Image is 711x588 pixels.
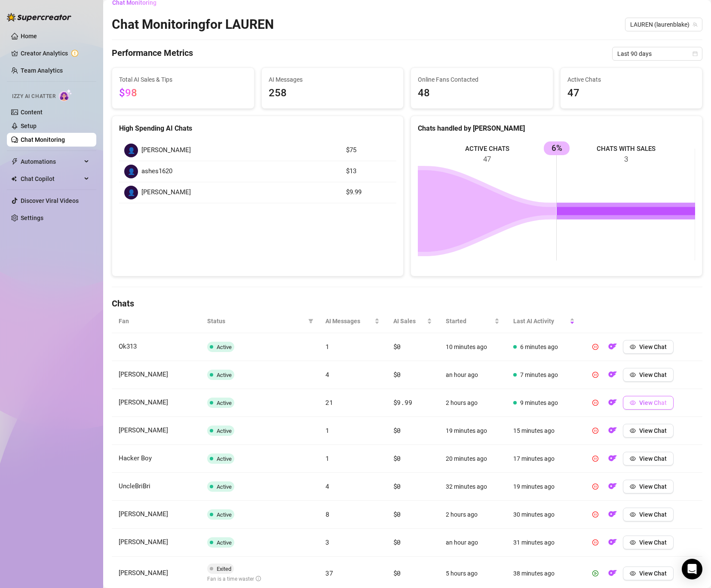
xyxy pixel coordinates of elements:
td: 15 minutes ago [506,417,582,445]
span: filter [308,318,313,324]
span: Last 90 days [617,47,697,60]
div: 👤 [124,186,138,199]
button: OF [606,536,619,549]
td: 19 minutes ago [439,417,506,445]
a: OF [606,401,619,408]
th: AI Messages [319,309,386,333]
span: $0 [393,426,401,435]
button: View Chat [623,368,674,382]
span: pause-circle [592,511,598,518]
span: View Chat [639,570,667,577]
span: pause-circle [592,344,598,350]
img: OF [608,538,617,546]
span: pause-circle [592,456,598,462]
span: 258 [269,85,397,101]
h4: Chats [112,297,702,309]
span: View Chat [639,483,667,490]
span: Automations [21,155,82,168]
span: 6 minutes ago [520,343,558,350]
span: Active [217,400,232,406]
span: AI Sales [393,316,425,326]
span: eye [630,539,636,545]
span: 4 [325,482,329,490]
span: View Chat [639,539,667,546]
span: UncleBriBri [119,482,150,490]
span: Active [217,484,232,490]
button: OF [606,452,619,465]
span: 1 [325,454,329,462]
th: AI Sales [386,309,439,333]
span: View Chat [639,427,667,434]
img: OF [608,398,617,407]
span: [PERSON_NAME] [119,569,168,577]
span: 48 [418,85,546,101]
img: OF [608,569,617,577]
span: pause-circle [592,484,598,490]
span: [PERSON_NAME] [119,510,168,518]
span: 21 [325,398,333,407]
span: Status [207,316,305,326]
a: OF [606,429,619,436]
span: $0 [393,510,401,518]
button: OF [606,368,619,382]
span: $0 [393,569,401,577]
span: play-circle [592,570,598,576]
img: OF [608,482,617,490]
span: View Chat [639,343,667,350]
article: $75 [346,145,391,156]
span: Active [217,428,232,434]
span: eye [630,400,636,406]
img: OF [608,454,617,462]
button: View Chat [623,340,674,354]
img: OF [608,370,617,379]
span: 7 minutes ago [520,371,558,378]
span: Chat Copilot [21,172,82,186]
span: eye [630,428,636,434]
div: High Spending AI Chats [119,123,396,134]
span: 47 [567,85,696,101]
span: Started [446,316,493,326]
span: 1 [325,426,329,435]
div: 👤 [124,144,138,157]
span: Active Chats [567,75,696,84]
button: View Chat [623,567,674,580]
span: [PERSON_NAME] [119,426,168,434]
button: View Chat [623,536,674,549]
a: Team Analytics [21,67,63,74]
button: OF [606,567,619,580]
span: 3 [325,538,329,546]
span: $0 [393,454,401,462]
span: View Chat [639,511,667,518]
span: filter [306,315,315,328]
td: 2 hours ago [439,389,506,417]
span: 37 [325,569,333,577]
td: an hour ago [439,361,506,389]
th: Fan [112,309,200,333]
article: $13 [346,166,391,177]
span: pause-circle [592,539,598,545]
span: Active [217,372,232,378]
button: OF [606,340,619,354]
span: View Chat [639,455,667,462]
button: View Chat [623,452,674,465]
span: 4 [325,370,329,379]
span: [PERSON_NAME] [119,538,168,546]
th: Started [439,309,506,333]
span: eye [630,344,636,350]
span: ashes1620 [141,166,172,177]
span: View Chat [639,399,667,406]
span: [PERSON_NAME] [119,398,168,406]
a: OF [606,572,619,579]
a: Content [21,109,43,116]
span: pause-circle [592,400,598,406]
span: Active [217,539,232,546]
span: team [693,22,698,27]
span: eye [630,456,636,462]
button: OF [606,424,619,438]
a: OF [606,513,619,520]
img: logo-BBDzfeDw.svg [7,13,71,21]
span: [PERSON_NAME] [141,187,191,198]
span: Ok313 [119,343,137,350]
span: $9.99 [393,398,412,407]
a: OF [606,457,619,464]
